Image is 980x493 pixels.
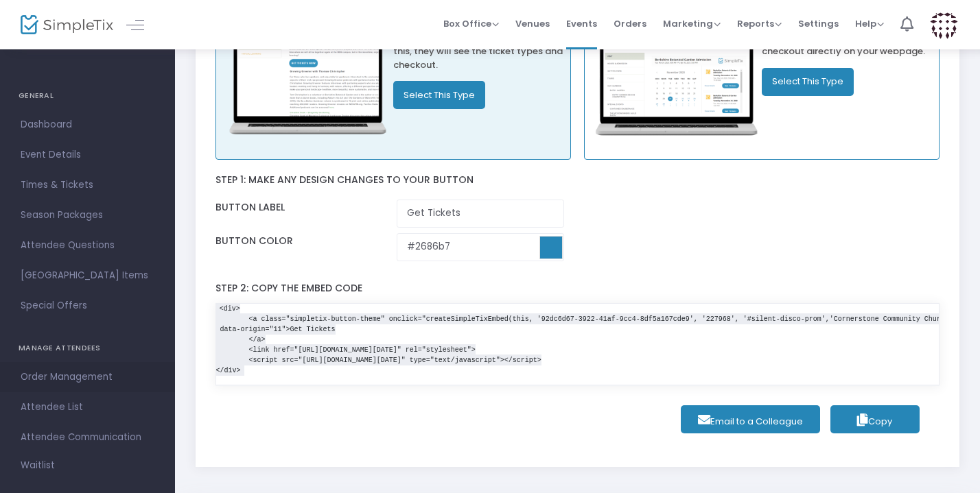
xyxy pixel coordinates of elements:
button: Copy [830,405,920,433]
span: Reports [737,17,782,30]
span: Attendee List [21,398,154,416]
span: Dashboard [21,116,154,134]
label: Step 1: Make any design changes to your button [215,167,474,195]
span: Attendee Communication [21,429,154,446]
span: Events [566,6,597,41]
span: Waitlist [21,459,55,472]
span: Box Office [443,17,499,30]
img: embed_button.png [223,14,393,140]
span: Event Details [21,146,154,164]
button: Select This Type [393,81,485,109]
span: Attendee Questions [21,237,154,254]
button: Select This Type [762,68,854,96]
label: Button label [215,194,285,222]
a: Email to a Colleague [681,405,820,433]
span: Marketing [663,17,721,30]
h4: GENERAL [19,82,156,110]
span: Settings [798,6,839,41]
input: Enter Button Label [397,200,564,228]
span: Times & Tickets [21,176,154,194]
label: Button color [215,228,293,256]
h4: MANAGE ATTENDEES [19,335,156,362]
span: [GEOGRAPHIC_DATA] Items [21,267,154,285]
label: Step 2: Copy the embed code [215,275,362,303]
span: Order Management [21,368,154,386]
span: Venues [515,6,550,41]
span: Season Packages [21,206,154,224]
span: Help [855,17,884,30]
p: Customers will click the button, after this, they will see the ticket types and checkout. [393,32,563,72]
span: Orders [614,6,646,41]
span: Email to a Colleague [691,408,810,435]
span: Copy [857,415,892,428]
img: direct_embed.png [592,14,762,140]
span: Special Offers [21,297,154,315]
